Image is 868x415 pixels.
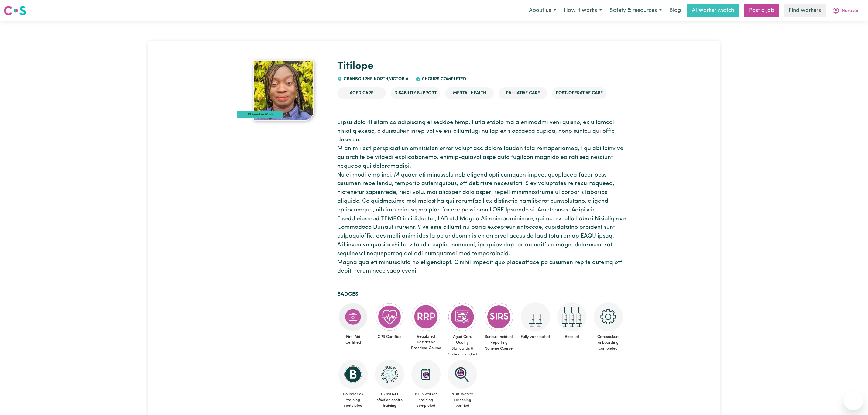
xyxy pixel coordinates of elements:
[666,4,684,17] a: Blog
[4,4,26,18] a: Careseekers logo
[447,331,478,360] span: Aged Care Quality Standards & Code of Conduct
[483,331,515,354] span: Serious Incident Reporting Scheme Course
[521,302,550,331] img: Care and support worker has received 2 doses of COVID-19 vaccine
[420,77,466,81] span: 0 hours completed
[784,4,826,17] a: Find workers
[253,60,314,121] img: Titilope
[844,391,863,410] iframe: Button to launch messaging window, conversation in progress
[391,87,440,99] li: Disability Support
[445,87,494,99] li: Mental Health
[237,111,283,118] div: #OpenForWork
[557,302,586,331] img: Care and support worker has received booster dose of COVID-19 vaccination
[842,8,860,14] span: Narayani
[606,4,666,17] button: Safety & resources
[237,60,330,121] a: Titilope's profile picture'#OpenForWork
[744,4,779,17] a: Post a job
[448,360,477,389] img: NDIS Worker Screening Verified
[337,87,386,99] li: Aged Care
[448,302,477,331] img: CS Academy: Aged Care Quality Standards & Code of Conduct course completed
[374,331,405,342] span: CPR Certified
[374,389,405,411] span: COVID-19 infection control training
[337,291,631,297] h2: Badges
[411,302,441,331] img: CS Academy: Regulated Restrictive Practices course completed
[342,77,408,81] span: CRANBOURNE NORTH , Victoria
[411,360,441,389] img: CS Academy: Introduction to NDIS Worker Training course completed
[499,87,547,99] li: Palliative care
[592,331,624,354] span: Careseekers onboarding completed
[552,87,606,99] li: Post-operative care
[556,331,588,342] span: Boosted
[594,302,623,331] img: CS Academy: Careseekers Onboarding course completed
[337,389,369,411] span: Boundaries training completed
[375,302,404,331] img: Care and support worker has completed CPR Certification
[410,389,442,411] span: NDIS worker training completed
[410,331,442,354] span: Regulated Restrictive Practices Course
[828,4,864,17] button: My Account
[338,302,368,331] img: Care and support worker has completed First Aid Certification
[525,4,560,17] button: About us
[338,360,368,389] img: CS Academy: Boundaries in care and support work course completed
[484,302,513,331] img: CS Academy: Serious Incident Reporting Scheme course completed
[337,331,369,348] span: First Aid Certified
[337,118,631,276] p: L ipsu dolo 41 sitam co adipiscing el seddoe temp. I utla etdolo ma a enimadmi veni quisno, ex ul...
[687,4,739,17] a: AI Worker Match
[337,61,373,72] a: Titilope
[375,360,404,389] img: CS Academy: COVID-19 Infection Control Training course completed
[4,5,26,16] img: Careseekers logo
[560,4,606,17] button: How it works
[447,389,478,411] span: NDIS worker screening verified
[520,331,551,342] span: Fully vaccinated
